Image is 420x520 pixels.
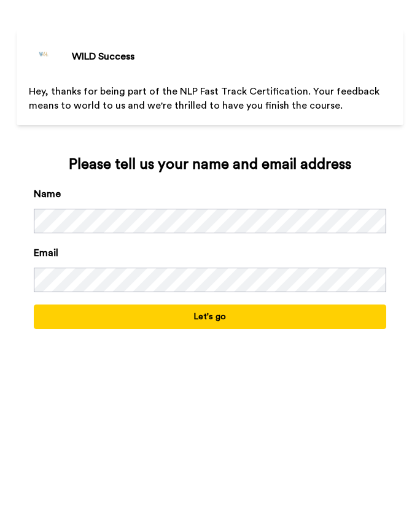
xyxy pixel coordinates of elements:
[29,87,382,111] span: Hey, thanks for being part of the NLP Fast Track Certification. Your feedback means to world to u...
[72,49,134,64] div: WILD Success
[34,305,386,329] button: Let's go
[34,155,386,174] div: Please tell us your name and email address
[34,187,61,201] label: Name
[34,246,58,260] label: Email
